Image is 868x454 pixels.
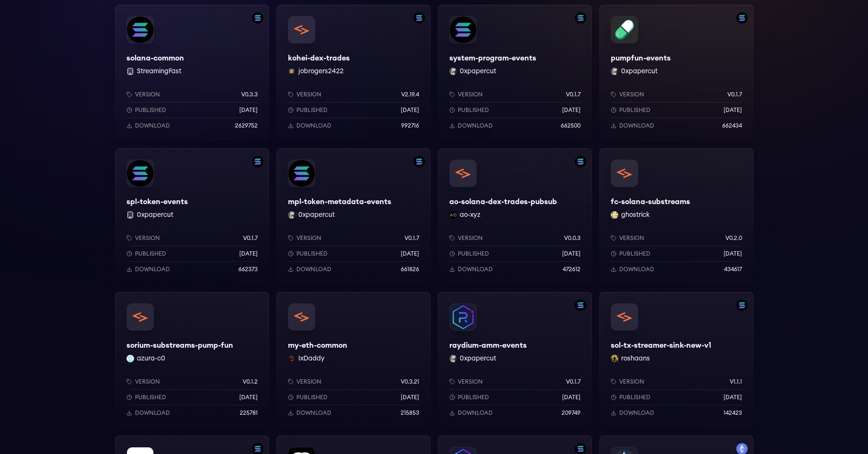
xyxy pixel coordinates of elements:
[235,122,258,129] p: 2629752
[458,409,493,417] p: Download
[561,122,581,129] p: 662500
[458,394,489,401] p: Published
[730,378,742,385] p: v1.1.1
[401,106,419,114] p: [DATE]
[296,378,321,385] p: Version
[599,5,753,141] a: Filter by solana networkpumpfun-eventspumpfun-events0xpapercut 0xpapercutVersionv0.1.7Published[D...
[296,91,321,98] p: Version
[563,266,581,273] p: 472612
[724,106,742,114] p: [DATE]
[562,409,581,417] p: 209749
[460,67,496,76] button: 0xpapercut
[566,91,581,98] p: v0.1.7
[564,234,581,242] p: v0.0.3
[438,292,592,428] a: Filter by solana networkraydium-amm-eventsraydium-amm-events0xpapercut 0xpapercutVersionv0.1.7Pub...
[619,250,650,257] p: Published
[135,394,166,401] p: Published
[458,106,489,114] p: Published
[240,409,258,417] p: 225781
[115,5,269,141] a: Filter by solana networksolana-commonsolana-common StreamingFastVersionv0.3.3Published[DATE]Downl...
[137,354,165,363] button: azura-c0
[243,378,258,385] p: v0.1.2
[401,122,419,129] p: 992716
[135,378,160,385] p: Version
[621,354,650,363] button: roshaans
[575,300,586,311] img: Filter by solana network
[296,234,321,242] p: Version
[135,91,160,98] p: Version
[575,12,586,24] img: Filter by solana network
[135,106,166,114] p: Published
[460,210,480,220] button: ao-xyz
[619,394,650,401] p: Published
[296,266,331,273] p: Download
[621,67,657,76] button: 0xpapercut
[296,122,331,129] p: Download
[724,250,742,257] p: [DATE]
[562,394,581,401] p: [DATE]
[298,67,344,76] button: jobrogers2422
[727,91,742,98] p: v0.1.7
[458,250,489,257] p: Published
[137,67,181,76] button: StreamingFast
[296,106,328,114] p: Published
[562,106,581,114] p: [DATE]
[621,210,650,220] button: ghostrick
[137,210,173,220] button: 0xpapercut
[277,148,430,284] a: Filter by solana networkmpl-token-metadata-eventsmpl-token-metadata-events0xpapercut 0xpapercutVe...
[296,409,331,417] p: Download
[413,12,425,24] img: Filter by solana network
[241,91,258,98] p: v0.3.3
[619,266,654,273] p: Download
[115,292,269,428] a: sorium-substreams-pump-funsorium-substreams-pump-funazura-c0 azura-c0Versionv0.1.2Published[DATE]...
[239,250,258,257] p: [DATE]
[619,378,644,385] p: Version
[575,156,586,167] img: Filter by solana network
[562,250,581,257] p: [DATE]
[135,234,160,242] p: Version
[298,354,325,363] button: IxDaddy
[458,122,493,129] p: Download
[135,250,166,257] p: Published
[252,156,263,167] img: Filter by solana network
[599,148,753,284] a: fc-solana-substreamsfc-solana-substreamsghostrick ghostrickVersionv0.2.0Published[DATE]Download43...
[736,300,748,311] img: Filter by solana network
[239,106,258,114] p: [DATE]
[243,234,258,242] p: v0.1.7
[401,250,419,257] p: [DATE]
[736,12,748,24] img: Filter by solana network
[238,266,258,273] p: 662373
[296,250,328,257] p: Published
[401,91,419,98] p: v2.19.4
[401,378,419,385] p: v0.3.21
[458,378,483,385] p: Version
[599,292,753,428] a: Filter by solana networksol-tx-streamer-sink-new-v1sol-tx-streamer-sink-new-v1roshaans roshaansVe...
[460,354,496,363] button: 0xpapercut
[115,148,269,284] a: Filter by solana networkspl-token-eventsspl-token-events 0xpapercutVersionv0.1.7Published[DATE]Do...
[438,5,592,141] a: Filter by solana networksystem-program-eventssystem-program-events0xpapercut 0xpapercutVersionv0....
[405,234,419,242] p: v0.1.7
[298,210,335,220] button: 0xpapercut
[725,234,742,242] p: v0.2.0
[438,148,592,284] a: Filter by solana networkao-solana-dex-trades-pubsubao-solana-dex-trades-pubsubao-xyz ao-xyzVersio...
[619,106,650,114] p: Published
[401,409,419,417] p: 215853
[619,409,654,417] p: Download
[724,394,742,401] p: [DATE]
[401,394,419,401] p: [DATE]
[619,91,644,98] p: Version
[619,122,654,129] p: Download
[277,292,430,428] a: my-eth-commonmy-eth-commonIxDaddy IxDaddyVersionv0.3.21Published[DATE]Download215853
[619,234,644,242] p: Version
[239,394,258,401] p: [DATE]
[135,409,170,417] p: Download
[566,378,581,385] p: v0.1.7
[135,266,170,273] p: Download
[724,409,742,417] p: 142423
[252,12,263,24] img: Filter by solana network
[458,234,483,242] p: Version
[458,91,483,98] p: Version
[722,122,742,129] p: 662434
[135,122,170,129] p: Download
[458,266,493,273] p: Download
